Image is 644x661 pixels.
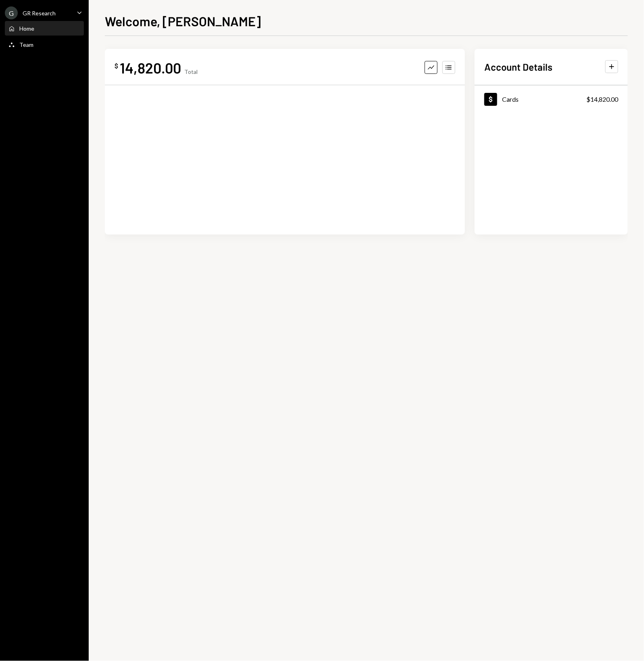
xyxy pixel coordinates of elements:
[502,95,519,103] div: Cards
[184,68,198,75] div: Total
[586,94,618,104] div: $14,820.00
[23,10,56,17] div: GR Research
[120,59,181,77] div: 14,820.00
[5,6,18,19] div: G
[19,41,33,48] div: Team
[105,13,261,29] h1: Welcome, [PERSON_NAME]
[5,37,84,52] a: Team
[5,21,84,36] a: Home
[115,62,118,70] div: $
[19,25,34,32] div: Home
[484,60,552,73] h2: Account Details
[475,86,628,113] a: Cards$14,820.00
